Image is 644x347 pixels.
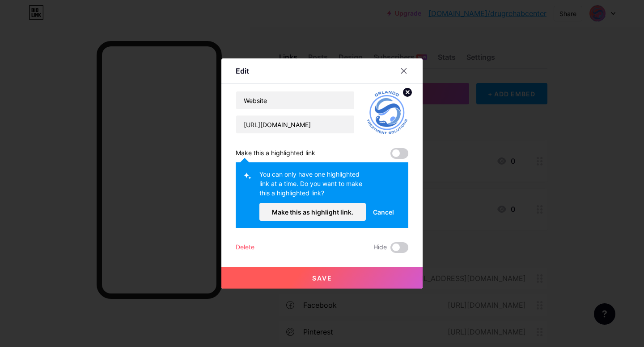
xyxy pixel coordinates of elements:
[365,91,408,134] img: link_thumbnail
[236,91,354,109] input: Title
[236,116,354,133] input: URL
[366,203,401,221] button: Cancel
[373,242,387,253] span: Hide
[272,208,353,216] span: Make this as highlight link.
[236,148,315,159] div: Make this a highlighted link
[373,207,394,217] span: Cancel
[259,203,366,221] button: Make this as highlight link.
[236,66,249,76] div: Edit
[259,169,366,203] div: You can only have one highlighted link at a time. Do you want to make this a highlighted link?
[236,242,254,253] div: Delete
[221,267,423,289] button: Save
[312,274,332,282] span: Save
